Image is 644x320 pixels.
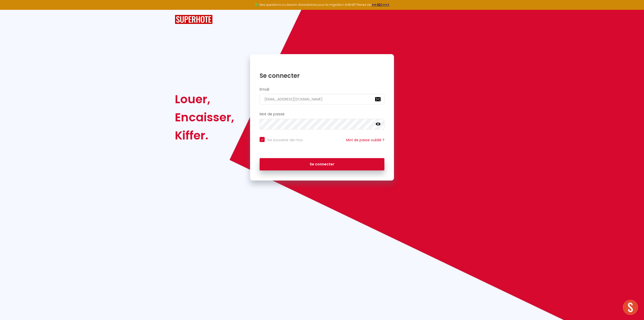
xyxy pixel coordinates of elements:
h2: Mot de passe [260,112,384,116]
button: Se connecter [260,158,384,171]
img: SuperHote logo [175,15,213,24]
div: Kiffer. [175,126,234,145]
div: Louer, [175,90,234,108]
div: Ouvrir le chat [623,300,638,315]
div: Encaisser, [175,108,234,126]
input: Ton Email [260,94,384,104]
h2: Email [260,87,384,92]
a: >>> ICI <<<< [372,3,389,7]
h1: Se connecter [260,72,384,80]
a: Mot de passe oublié ? [346,137,384,143]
